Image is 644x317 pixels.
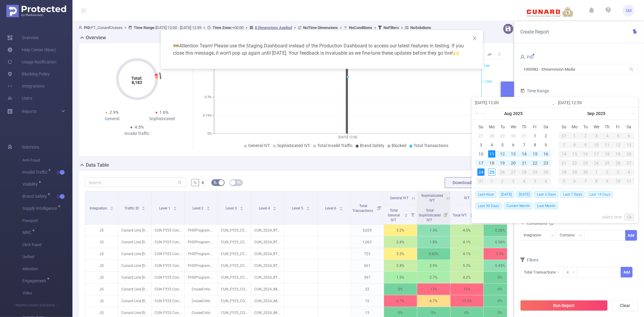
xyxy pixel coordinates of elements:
a: Aug [504,107,512,120]
td: August 6, 2025 [508,140,519,149]
i: icon: down [551,234,555,238]
div: 29 [569,168,580,176]
div: 1 [531,132,539,139]
span: We [508,124,519,130]
td: September 22, 2025 [569,158,580,168]
div: 23 [580,159,591,167]
div: 4 [623,168,634,176]
div: 30 [510,132,517,139]
td: September 13, 2025 [623,140,634,149]
div: 22 [531,159,539,167]
div: 5 [499,141,506,149]
div: Integration [524,230,546,240]
div: 8 [569,141,580,149]
div: 6 [510,141,517,149]
td: September 2, 2025 [580,131,591,140]
td: September 6, 2025 [540,177,551,186]
div: 6 [540,178,551,185]
th: Thu [519,122,530,131]
div: 3 [508,178,519,185]
span: Last Hour [476,191,496,198]
td: October 9, 2025 [602,177,613,186]
div: 1 [591,168,602,176]
div: 3 [591,132,602,139]
input: End date [558,99,635,106]
td: September 11, 2025 [602,140,613,149]
td: October 4, 2025 [623,168,634,177]
div: 1 [569,132,580,139]
td: September 20, 2025 [623,149,634,158]
th: Mon [569,122,580,131]
a: 2025 [512,107,523,120]
td: September 8, 2025 [569,140,580,149]
th: Sun [559,122,569,131]
td: July 27, 2025 [476,131,486,140]
td: August 18, 2025 [486,158,497,168]
div: 28 [559,168,569,176]
div: 28 [519,168,530,176]
div: 11 [488,150,495,158]
span: Fr [613,124,623,130]
span: PID [520,55,533,59]
td: July 29, 2025 [497,131,508,140]
td: August 14, 2025 [519,149,530,158]
button: Run Report [520,300,608,311]
span: Current Month [504,203,532,209]
td: September 27, 2025 [623,158,634,168]
button: Add [625,230,637,241]
td: August 11, 2025 [486,149,497,158]
td: October 5, 2025 [559,177,569,186]
td: July 30, 2025 [508,131,519,140]
div: 4 [602,132,613,139]
input: Start date [475,99,552,106]
div: 17 [477,159,485,167]
td: August 31, 2025 [559,131,569,140]
span: Filters [520,258,538,262]
span: Sa [623,124,634,130]
span: Last 7 Days [561,191,585,198]
a: Sep [587,107,595,120]
span: Conditions [527,221,554,226]
th: Thu [602,122,613,131]
div: 6 [569,178,580,185]
div: 18 [488,159,495,167]
div: 2 [542,132,549,139]
span: [DATE] [517,191,532,198]
td: September 16, 2025 [580,149,591,158]
div: 3 [477,141,485,149]
td: October 1, 2025 [591,168,602,177]
div: 3 [613,168,623,176]
td: September 2, 2025 [497,177,508,186]
div: 25 [488,168,495,176]
td: September 5, 2025 [530,177,540,186]
div: 15 [531,150,539,158]
td: September 5, 2025 [613,131,623,140]
a: Ok [624,213,634,221]
td: October 2, 2025 [602,168,613,177]
td: August 5, 2025 [497,140,508,149]
div: 24 [591,159,602,167]
div: 21 [521,159,528,167]
div: 10 [591,141,602,149]
span: We [591,124,602,130]
div: 20 [623,150,634,158]
div: 17 [591,150,602,158]
a: Previous month (PageUp) [481,107,486,120]
td: September 9, 2025 [580,140,591,149]
td: October 11, 2025 [623,177,634,186]
span: Last 3 Days [534,191,558,198]
td: September 18, 2025 [602,149,613,158]
div: 30 [580,168,591,176]
div: 11 [623,178,634,185]
div: 22 [569,159,580,167]
div: 8 [591,178,602,185]
div: 13 [623,141,634,149]
td: August 23, 2025 [540,158,551,168]
span: Su [559,124,569,130]
i: icon: down [572,271,575,275]
div: 31 [559,132,569,139]
td: August 19, 2025 [497,158,508,168]
div: Attention Team! Please use the Staging Dashboard instead of the Production Dashboard to access ou... [168,37,476,62]
td: August 28, 2025 [519,168,530,177]
div: 23 [542,159,549,167]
